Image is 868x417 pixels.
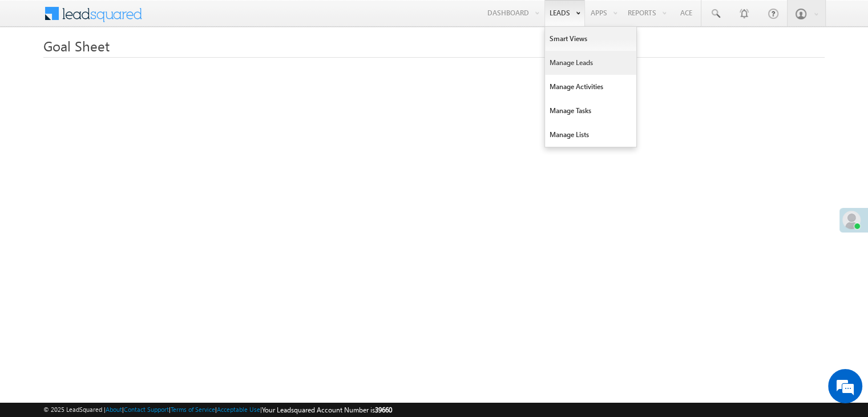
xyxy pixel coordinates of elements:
div: Minimize live chat window [187,6,215,33]
a: Manage Lists [545,123,636,147]
img: d_60004797649_company_0_60004797649 [19,60,48,75]
span: Your Leadsquared Account Number is [262,406,392,414]
span: 39660 [375,406,392,414]
a: Terms of Service [171,406,215,413]
a: Manage Activities [545,75,636,99]
em: Start Chat [155,328,207,343]
textarea: Type your message and hit 'Enter' [15,106,208,318]
a: Contact Support [124,406,169,413]
span: Goal Sheet [43,37,110,55]
a: Smart Views [545,27,636,51]
span: © 2025 LeadSquared | | | | | [43,404,392,415]
div: Chat with us now [59,60,192,75]
a: Manage Tasks [545,99,636,123]
a: Manage Leads [545,51,636,75]
a: About [106,406,122,413]
a: Acceptable Use [217,406,260,413]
